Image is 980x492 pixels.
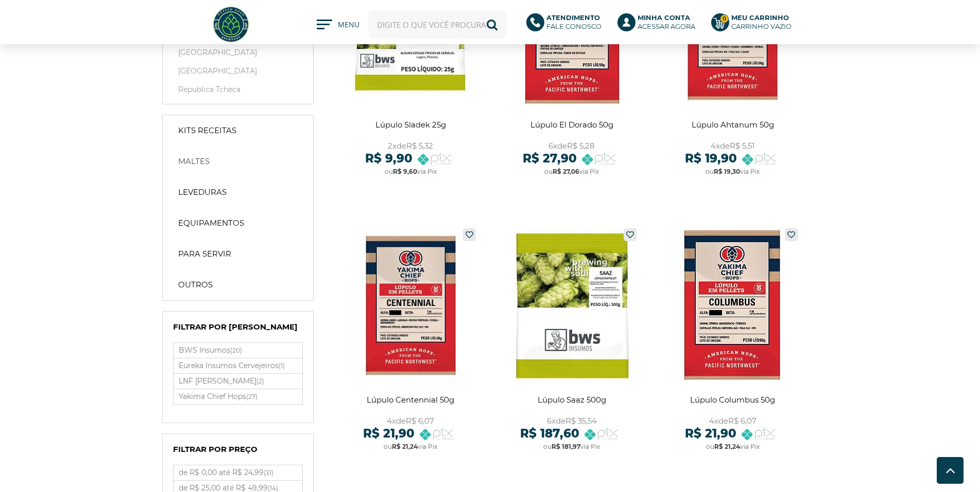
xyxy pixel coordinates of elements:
a: BWS Insumos(20) [174,343,302,358]
button: MENU [317,20,358,30]
a: Lúpulo Columbus 50g [657,223,808,462]
a: Yakima Chief Hops(27) [174,389,302,404]
a: LNF [PERSON_NAME](2) [174,374,302,389]
strong: Equipamentos [178,218,244,228]
a: Lúpulo Saaz 500g [496,223,647,462]
strong: Outros [178,280,213,290]
label: Yakima Chief Hops [174,389,302,404]
strong: Leveduras [178,187,227,197]
label: Eureka Insumos Cervejeiros [174,358,302,373]
h4: Filtrar por [PERSON_NAME] [173,322,303,337]
a: [GEOGRAPHIC_DATA] [173,47,303,58]
strong: 0 [720,14,729,23]
a: Lúpulo Centennial 50g [335,223,486,462]
a: Equipamentos [168,213,308,233]
small: (31) [264,469,273,477]
a: Republica Tcheca [173,84,303,95]
a: de R$ 0,00 até R$ 24,99(31) [174,465,302,480]
label: de R$ 0,00 até R$ 24,99 [174,465,302,480]
p: Acessar agora [638,13,695,31]
p: Fale conosco [546,13,601,31]
b: Atendimento [546,13,600,22]
label: LNF [PERSON_NAME] [174,374,302,389]
div: Carrinho Vazio [731,22,792,31]
strong: Para Servir [178,249,231,259]
small: (27) [246,393,257,400]
a: Eureka Insumos Cervejeiros(1) [174,358,302,373]
b: Minha Conta [638,13,690,22]
img: Hopfen Haus BrewShop [212,5,250,44]
a: Outros [168,275,308,295]
label: BWS Insumos [174,343,302,358]
a: AtendimentoFale conosco [526,13,607,36]
a: [GEOGRAPHIC_DATA] [173,66,303,76]
button: Buscar [478,10,506,39]
strong: Maltes [178,156,210,167]
a: Minha ContaAcessar agora [617,13,701,36]
input: Digite o que você procura [368,10,506,39]
small: (1) [279,362,285,370]
b: Meu Carrinho [731,13,789,22]
a: Para Servir [168,244,308,264]
small: (20) [230,347,242,354]
a: Kits Receitas [168,120,308,141]
small: (2) [256,377,264,385]
h4: Filtrar por Preço [173,444,303,460]
span: MENU [338,20,358,35]
strong: Kits Receitas [178,125,236,136]
a: Maltes [168,151,308,172]
a: Leveduras [168,182,308,203]
small: (14) [268,484,278,492]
